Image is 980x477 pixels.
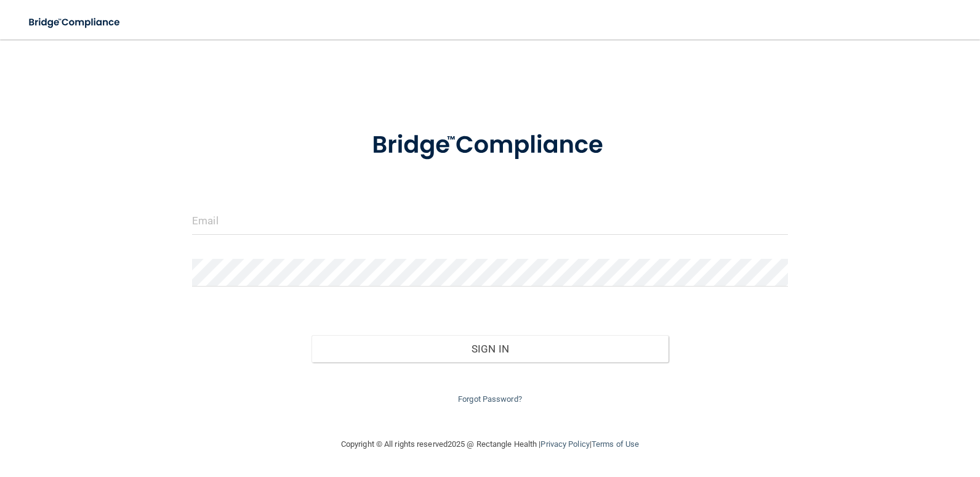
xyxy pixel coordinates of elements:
a: Forgot Password? [458,394,522,404]
img: bridge_compliance_login_screen.278c3ca4.svg [347,113,633,177]
a: Terms of Use [592,439,639,449]
img: bridge_compliance_login_screen.278c3ca4.svg [18,10,132,35]
div: Copyright © All rights reserved 2025 @ Rectangle Health | | [265,425,715,464]
a: Privacy Policy [540,439,589,449]
input: Email [192,207,788,235]
button: Sign In [311,335,669,362]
